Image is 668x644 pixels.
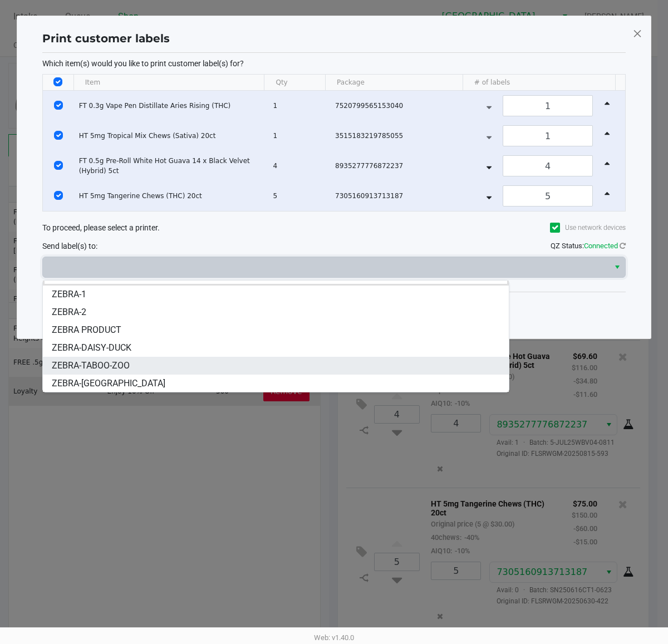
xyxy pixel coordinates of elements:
[74,91,268,121] td: FT 0.3g Vape Pen Distillate Aries Rising (THC)
[264,75,325,91] th: Qty
[52,323,121,337] span: ZEBRA PRODUCT
[463,75,615,91] th: # of labels
[54,131,63,140] input: Select Row
[52,377,165,390] span: ZEBRA-[GEOGRAPHIC_DATA]
[52,359,130,372] span: ZEBRA-TABOO-ZOO
[42,30,170,47] h1: Print customer labels
[42,58,626,68] p: Which item(s) would you like to print customer label(s) for?
[52,341,131,355] span: ZEBRA-DAISY-DUCK
[550,223,626,233] label: Use network devices
[268,151,330,181] td: 4
[54,101,63,110] input: Select Row
[584,242,618,250] span: Connected
[325,75,463,91] th: Package
[54,191,63,200] input: Select Row
[42,242,97,250] span: Send label(s) to:
[551,242,626,250] span: QZ Status:
[74,181,268,211] td: HT 5mg Tangerine Chews (THC) 20ct
[54,161,63,170] input: Select Row
[268,181,330,211] td: 5
[43,75,625,211] div: Data table
[52,306,86,319] span: ZEBRA-2
[330,121,470,151] td: 3515183219785055
[53,77,62,86] input: Select All Rows
[74,151,268,181] td: FT 0.5g Pre-Roll White Hot Guava 14 x Black Velvet (Hybrid) 5ct
[52,288,86,301] span: ZEBRA-1
[268,121,330,151] td: 1
[314,633,354,642] span: Web: v1.40.0
[330,151,470,181] td: 8935277776872237
[330,91,470,121] td: 7520799565153040
[609,257,625,277] button: Select
[73,75,264,91] th: Item
[74,121,268,151] td: HT 5mg Tropical Mix Chews (Sativa) 20ct
[330,181,470,211] td: 7305160913713187
[268,91,330,121] td: 1
[42,223,160,232] span: To proceed, please select a printer.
